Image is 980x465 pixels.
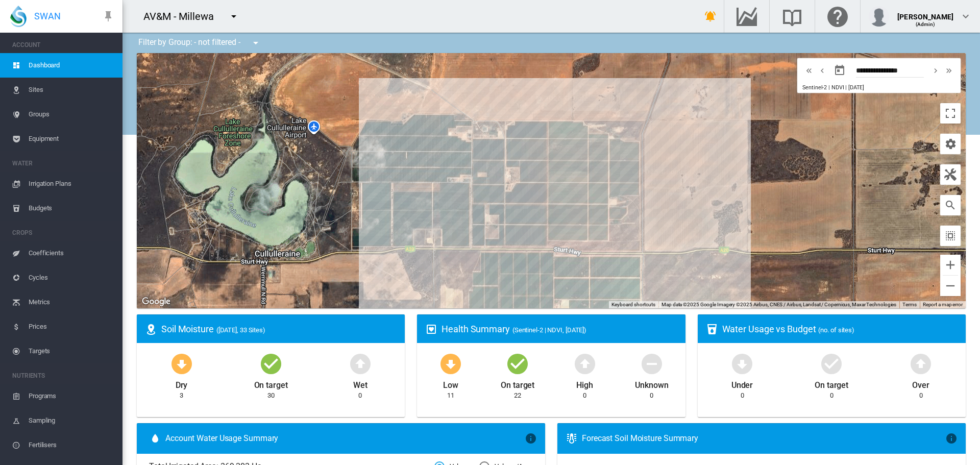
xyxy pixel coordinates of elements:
[944,138,957,150] md-icon: icon-cog
[29,265,114,290] span: Cycles
[102,10,114,22] md-icon: icon-pin
[425,323,437,335] md-icon: icon-heart-box-outline
[923,302,963,307] a: Report a map error
[254,376,288,391] div: On target
[525,432,537,445] md-icon: icon-information
[216,326,265,334] span: ([DATE], 33 Sites)
[818,326,854,334] span: (no. of sites)
[916,21,936,27] span: (Admin)
[29,241,114,265] span: Coefficients
[940,134,961,154] button: icon-cog
[145,323,157,335] md-icon: icon-map-marker-radius
[267,391,275,400] div: 30
[635,376,668,391] div: Unknown
[180,391,183,400] div: 3
[897,8,953,18] div: [PERSON_NAME]
[940,226,961,246] button: icon-select-all
[902,302,917,307] a: Terms
[700,6,721,27] button: icon-bell-ring
[661,302,896,307] span: Map data ©2025 Google Imagery ©2025 Airbus, CNES / Airbus, Landsat / Copernicus, Maxar Technologies
[29,102,114,127] span: Groups
[169,351,194,376] md-icon: icon-arrow-down-bold-circle
[816,64,829,77] button: icon-chevron-left
[29,127,114,151] span: Equipment
[730,351,754,376] md-icon: icon-arrow-down-bold-circle
[447,391,454,400] div: 11
[501,376,534,391] div: On target
[29,408,114,433] span: Sampling
[29,433,114,457] span: Fertilisers
[29,290,114,314] span: Metrics
[573,351,597,376] md-icon: icon-arrow-up-bold-circle
[722,323,958,335] div: Water Usage vs Budget
[929,64,942,77] button: icon-chevron-right
[930,64,941,77] md-icon: icon-chevron-right
[149,432,161,445] md-icon: icon-water
[139,295,173,308] a: Open this area in Google Maps (opens a new window)
[582,433,945,444] div: Forecast Soil Moisture Summary
[131,33,269,53] div: Filter by Group: - not filtered -
[29,172,114,196] span: Irrigation Plans
[830,391,834,400] div: 0
[909,351,933,376] md-icon: icon-arrow-up-bold-circle
[780,10,804,22] md-icon: Search the knowledge base
[829,60,850,81] button: md-calendar
[940,255,961,275] button: Zoom in
[29,53,114,78] span: Dashboard
[912,376,929,391] div: Over
[803,64,815,77] md-icon: icon-chevron-double-left
[29,314,114,339] span: Prices
[34,10,61,22] span: SWAN
[919,391,923,400] div: 0
[12,155,114,172] span: WATER
[250,37,262,49] md-icon: icon-menu-down
[704,10,717,22] md-icon: icon-bell-ring
[869,6,889,27] img: profile.jpg
[945,432,958,445] md-icon: icon-information
[29,78,114,102] span: Sites
[706,323,718,335] md-icon: icon-cup-water
[566,432,578,445] md-icon: icon-thermometer-lines
[944,230,957,242] md-icon: icon-select-all
[734,10,759,22] md-icon: Go to the Data Hub
[583,391,586,400] div: 0
[802,84,844,91] span: Sentinel-2 | NDVI
[29,384,114,408] span: Programs
[353,376,367,391] div: Wet
[246,33,266,53] button: icon-menu-down
[505,351,530,376] md-icon: icon-checkbox-marked-circle
[29,196,114,221] span: Budgets
[960,10,972,22] md-icon: icon-chevron-down
[943,64,954,77] md-icon: icon-chevron-double-right
[731,376,753,391] div: Under
[802,64,816,77] button: icon-chevron-double-left
[139,295,173,308] img: Google
[143,9,223,23] div: AV&M - Millewa
[817,64,828,77] md-icon: icon-chevron-left
[611,301,655,308] button: Keyboard shortcuts
[940,103,961,124] button: Toggle fullscreen view
[29,339,114,363] span: Targets
[176,376,188,391] div: Dry
[942,64,955,77] button: icon-chevron-double-right
[819,351,844,376] md-icon: icon-checkbox-marked-circle
[640,351,664,376] md-icon: icon-minus-circle
[940,195,961,215] button: icon-magnify
[815,376,848,391] div: On target
[12,225,114,241] span: CROPS
[512,326,586,334] span: (Sentinel-2 | NDVI, [DATE])
[514,391,521,400] div: 22
[161,323,397,335] div: Soil Moisture
[224,6,244,27] button: icon-menu-down
[650,391,653,400] div: 0
[940,276,961,296] button: Zoom out
[358,391,362,400] div: 0
[845,84,864,91] span: | [DATE]
[12,368,114,384] span: NUTRIENTS
[12,37,114,53] span: ACCOUNT
[741,391,744,400] div: 0
[443,376,458,391] div: Low
[438,351,463,376] md-icon: icon-arrow-down-bold-circle
[442,323,677,335] div: Health Summary
[825,10,850,22] md-icon: Click here for help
